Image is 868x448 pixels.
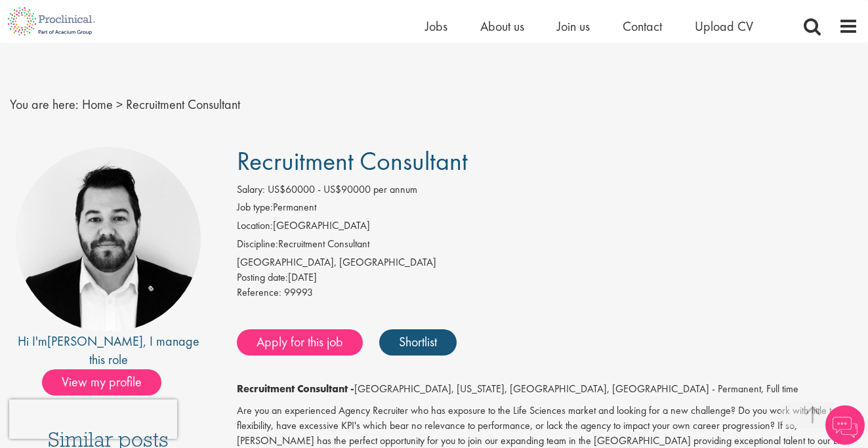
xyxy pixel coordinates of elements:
div: [GEOGRAPHIC_DATA], [GEOGRAPHIC_DATA] [237,255,858,270]
img: imeage of recruiter Ross Wilkings [16,147,201,332]
a: [PERSON_NAME] [47,333,143,350]
a: View my profile [42,372,175,389]
a: Join us [557,18,590,35]
label: Location: [237,218,273,234]
span: US$60000 - US$90000 per annum [268,182,417,196]
a: Contact [623,18,662,35]
a: Apply for this job [237,329,363,356]
a: Jobs [425,18,447,35]
label: Discipline: [237,237,278,252]
span: View my profile [42,369,161,396]
span: Recruitment Consultant [237,144,468,178]
strong: Recruitment Consultant - [237,382,354,396]
li: [GEOGRAPHIC_DATA] [237,218,858,237]
label: Salary: [237,182,265,197]
span: 99993 [284,285,313,299]
label: Reference: [237,285,281,300]
label: Job type: [237,200,273,215]
span: Posting date: [237,270,288,284]
span: You are here: [10,96,79,113]
iframe: reCAPTCHA [9,399,177,439]
p: [GEOGRAPHIC_DATA], [US_STATE], [GEOGRAPHIC_DATA], [GEOGRAPHIC_DATA] - Permanent, Full time [237,382,858,397]
span: > [116,96,123,113]
a: breadcrumb link [82,96,113,113]
a: Upload CV [695,18,753,35]
span: Recruitment Consultant [126,96,240,113]
a: Shortlist [379,329,457,356]
img: Chatbot [825,405,865,445]
li: Recruitment Consultant [237,237,858,255]
div: Hi I'm , I manage this role [10,332,207,369]
div: [DATE] [237,270,858,285]
a: About us [480,18,524,35]
li: Permanent [237,200,858,218]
